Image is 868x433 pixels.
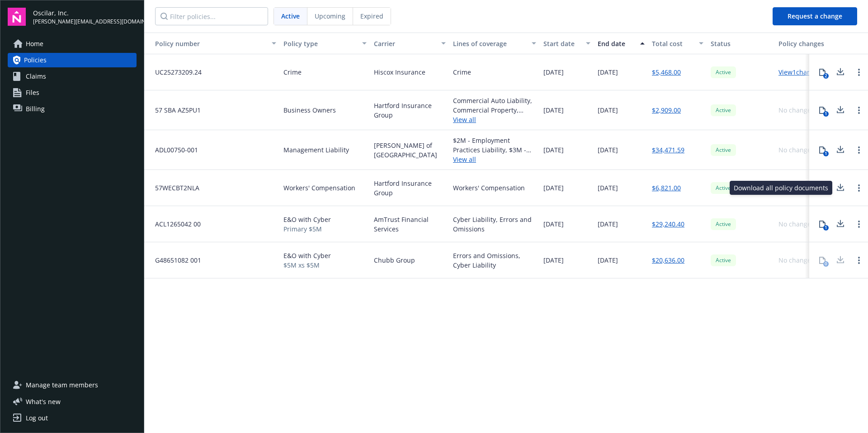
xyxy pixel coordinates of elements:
[598,183,618,193] span: [DATE]
[714,256,732,264] span: Active
[283,39,357,48] div: Policy type
[823,151,829,156] div: 1
[714,68,732,76] span: Active
[33,18,137,26] span: [PERSON_NAME][EMAIL_ADDRESS][DOMAIN_NAME]
[775,33,831,54] button: Policy changes
[778,105,814,115] div: No changes
[283,215,331,224] span: E&O with Cyber
[652,39,693,48] div: Total cost
[714,184,732,192] span: Active
[283,251,331,260] span: E&O with Cyber
[854,219,864,230] a: Open options
[854,183,864,193] a: Open options
[543,67,564,77] span: [DATE]
[778,68,821,76] a: View 1 changes
[453,67,471,77] div: Crime
[453,215,536,234] div: Cyber Liability, Errors and Omissions
[823,225,829,231] div: 1
[773,7,857,25] button: Request a change
[778,255,814,265] div: No changes
[374,39,436,48] div: Carrier
[26,102,45,116] span: Billing
[283,67,302,77] span: Crime
[813,63,831,81] button: 2
[8,397,75,406] button: What's new
[714,106,732,114] span: Active
[148,219,201,229] span: ACL1265042 00
[8,378,137,392] a: Manage team members
[453,39,526,48] div: Lines of coverage
[33,8,137,18] span: Oscilar, Inc.
[148,67,202,77] span: UC25273209.24
[283,145,349,155] span: Management Liability
[543,183,564,193] span: [DATE]
[155,7,268,25] input: Filter policies...
[648,33,707,54] button: Total cost
[26,378,98,392] span: Manage team members
[813,179,831,197] button: 3
[778,145,814,155] div: No changes
[283,105,336,115] span: Business Owners
[598,145,618,155] span: [DATE]
[598,219,618,229] span: [DATE]
[730,181,832,195] div: Download all policy documents
[854,67,864,78] a: Open options
[315,11,345,21] span: Upcoming
[543,145,564,155] span: [DATE]
[652,183,681,193] a: $6,821.00
[370,33,449,54] button: Carrier
[148,39,266,48] div: Policy number
[823,111,829,117] div: 1
[33,8,137,26] button: Oscilar, Inc.[PERSON_NAME][EMAIL_ADDRESS][DOMAIN_NAME]
[281,11,300,21] span: Active
[543,105,564,115] span: [DATE]
[652,105,681,115] a: $2,909.00
[598,67,618,77] span: [DATE]
[714,220,732,228] span: Active
[26,411,48,425] div: Log out
[854,145,864,155] a: Open options
[714,146,732,154] span: Active
[543,255,564,265] span: [DATE]
[598,39,635,48] div: End date
[8,37,137,51] a: Home
[854,255,864,266] a: Open options
[453,96,536,115] div: Commercial Auto Liability, Commercial Property, General Liability, Commercial Umbrella
[26,69,46,84] span: Claims
[598,255,618,265] span: [DATE]
[449,33,540,54] button: Lines of coverage
[594,33,648,54] button: End date
[543,219,564,229] span: [DATE]
[652,255,684,265] a: $20,636.00
[24,53,47,67] span: Policies
[652,67,681,77] a: $5,468.00
[813,141,831,159] button: 1
[813,215,831,233] button: 1
[453,155,536,164] a: View all
[283,224,331,234] span: Primary $5M
[8,102,137,116] a: Billing
[148,105,201,115] span: 57 SBA AZ5PU1
[26,85,39,100] span: Files
[711,39,771,48] div: Status
[854,105,864,116] a: Open options
[8,8,26,26] img: navigator-logo.svg
[374,215,446,234] span: AmTrust Financial Services
[360,11,383,21] span: Expired
[26,397,61,406] span: What ' s new
[280,33,370,54] button: Policy type
[543,39,580,48] div: Start date
[374,67,425,77] span: Hiscox Insurance
[374,255,415,265] span: Chubb Group
[823,73,829,79] div: 2
[8,85,137,100] a: Files
[374,179,446,198] span: Hartford Insurance Group
[283,260,331,270] span: $5M xs $5M
[148,183,199,193] span: 57WECBT2NLA
[148,255,201,265] span: G48651082 001
[453,115,536,124] a: View all
[148,145,198,155] span: ADL00750-001
[374,101,446,120] span: Hartford Insurance Group
[148,39,266,48] div: Toggle SortBy
[598,105,618,115] span: [DATE]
